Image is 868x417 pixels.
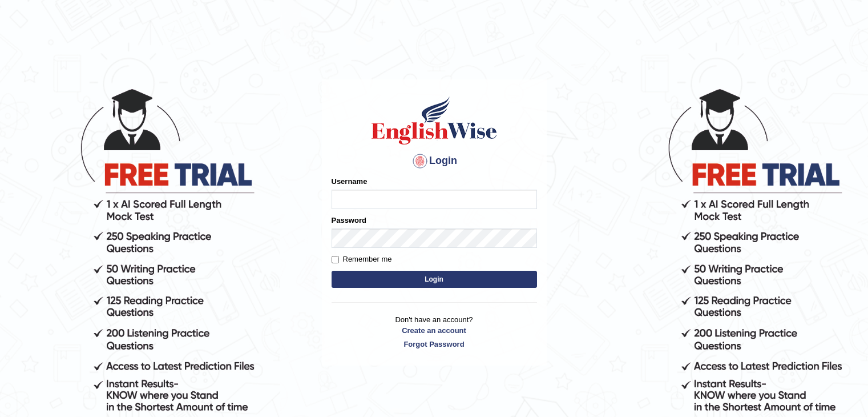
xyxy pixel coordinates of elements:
label: Password [332,215,366,226]
label: Remember me [332,254,392,265]
p: Don't have an account? [332,314,537,350]
label: Username [332,176,368,187]
img: Logo of English Wise sign in for intelligent practice with AI [369,95,499,146]
input: Remember me [332,256,339,263]
h4: Login [332,152,537,170]
a: Create an account [332,325,537,336]
a: Forgot Password [332,339,537,350]
button: Login [332,271,537,288]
